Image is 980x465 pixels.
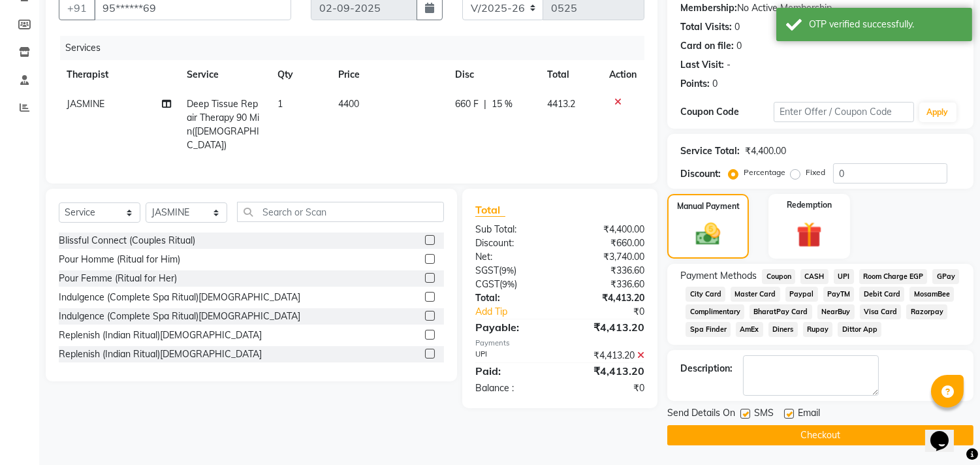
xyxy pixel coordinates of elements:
[59,272,177,285] div: Pour Femme (Ritual for Her)
[59,60,179,89] th: Therapist
[237,202,444,222] input: Search or Scan
[59,347,262,361] div: Replenish (Indian Ritual)[DEMOGRAPHIC_DATA]
[560,278,655,291] div: ₹336.60
[59,310,300,323] div: Indulgence (Complete Spa Ritual)[DEMOGRAPHIC_DATA]
[744,167,785,178] label: Percentage
[475,203,505,217] span: Total
[59,234,195,248] div: Blissful Connect (Couples Ritual)
[475,265,499,276] span: SGST
[680,77,710,91] div: Points:
[823,287,855,302] span: PayTM
[680,105,774,119] div: Coupon Code
[667,406,735,423] span: Send Details On
[560,363,655,379] div: ₹4,413.20
[677,200,740,212] label: Manual Payment
[560,291,655,305] div: ₹4,413.20
[67,98,104,110] span: JASMINE
[686,322,731,337] span: Spa Finder
[680,362,733,376] div: Description:
[688,220,727,248] img: _cash.svg
[466,250,560,264] div: Net:
[560,319,655,335] div: ₹4,413.20
[466,363,560,379] div: Paid:
[330,60,448,89] th: Price
[686,304,744,319] span: Complimentary
[475,338,644,349] div: Payments
[466,305,576,319] a: Add Tip
[932,269,959,284] span: GPay
[560,381,655,395] div: ₹0
[277,98,283,110] span: 1
[475,278,499,290] span: CGST
[800,269,829,284] span: CASH
[560,236,655,250] div: ₹660.00
[179,60,270,89] th: Service
[745,144,786,158] div: ₹4,400.00
[560,264,655,278] div: ₹336.60
[789,219,830,251] img: _gift.svg
[859,269,928,284] span: Room Charge EGP
[560,223,655,236] div: ₹4,400.00
[576,305,655,319] div: ₹0
[466,349,560,362] div: UPI
[492,97,513,111] span: 15 %
[817,304,855,319] span: NearBuy
[447,60,539,89] th: Disc
[680,1,960,15] div: No Active Membership
[762,269,795,284] span: Coupon
[798,406,820,423] span: Email
[680,39,734,53] div: Card on file:
[601,60,644,89] th: Action
[680,269,757,283] span: Payment Methods
[539,60,601,89] th: Total
[338,98,359,110] span: 4400
[466,291,560,305] div: Total:
[59,291,300,304] div: Indulgence (Complete Spa Ritual)[DEMOGRAPHIC_DATA]
[750,304,812,319] span: BharatPay Card
[466,319,560,335] div: Payable:
[502,279,514,289] span: 9%
[455,97,479,111] span: 660 F
[686,287,725,302] span: City Card
[547,98,575,110] span: 4413.2
[501,265,514,276] span: 9%
[466,381,560,395] div: Balance :
[838,322,881,337] span: Dittor App
[680,1,737,15] div: Membership:
[834,269,854,284] span: UPI
[59,329,262,342] div: Replenish (Indian Ritual)[DEMOGRAPHIC_DATA]
[560,250,655,264] div: ₹3,740.00
[909,287,954,302] span: MosamBee
[712,77,718,91] div: 0
[680,167,721,181] div: Discount:
[484,97,486,111] span: |
[667,425,973,445] button: Checkout
[925,413,967,452] iframe: chat widget
[906,304,947,319] span: Razorpay
[736,39,742,53] div: 0
[806,167,825,178] label: Fixed
[919,103,956,122] button: Apply
[860,304,902,319] span: Visa Card
[60,36,654,60] div: Services
[859,287,904,302] span: Debit Card
[680,20,732,34] div: Total Visits:
[680,58,724,72] div: Last Visit:
[727,58,731,72] div: -
[466,223,560,236] div: Sub Total:
[774,102,913,122] input: Enter Offer / Coupon Code
[809,18,962,31] div: OTP verified successfully.
[560,349,655,362] div: ₹4,413.20
[466,278,560,291] div: ( )
[187,98,259,151] span: Deep Tissue Repair Therapy 90 Min([DEMOGRAPHIC_DATA])
[466,236,560,250] div: Discount:
[768,322,798,337] span: Diners
[787,199,832,211] label: Redemption
[736,322,763,337] span: AmEx
[803,322,833,337] span: Rupay
[735,20,740,34] div: 0
[785,287,818,302] span: Paypal
[59,253,180,266] div: Pour Homme (Ritual for Him)
[270,60,330,89] th: Qty
[754,406,774,423] span: SMS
